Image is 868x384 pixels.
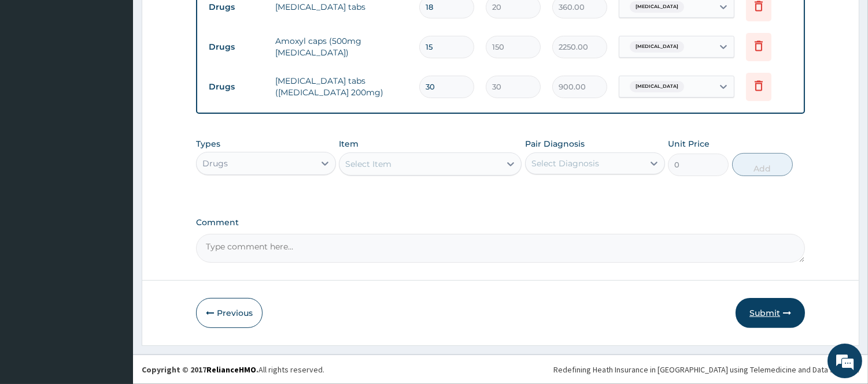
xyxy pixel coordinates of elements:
[732,153,793,176] button: Add
[133,355,868,384] footer: All rights reserved.
[203,76,269,98] td: Drugs
[630,41,684,53] span: [MEDICAL_DATA]
[203,36,269,58] td: Drugs
[67,117,160,234] span: We're online!
[630,1,684,13] span: [MEDICAL_DATA]
[668,138,710,150] label: Unit Price
[60,65,194,80] div: Chat with us now
[269,69,413,104] td: [MEDICAL_DATA] tabs ([MEDICAL_DATA] 200mg)
[339,138,359,150] label: Item
[196,139,220,149] label: Types
[630,81,684,92] span: [MEDICAL_DATA]
[21,58,47,87] img: d_794563401_company_1708531726252_794563401
[736,298,805,328] button: Submit
[190,6,217,33] div: Minimize live chat window
[553,364,859,375] div: Redefining Heath Insurance in [GEOGRAPHIC_DATA] using Telemedicine and Data Science!
[269,29,413,64] td: Amoxyl caps (500mg [MEDICAL_DATA])
[345,158,391,170] div: Select Item
[525,138,585,150] label: Pair Diagnosis
[196,218,805,228] label: Comment
[202,158,228,169] div: Drugs
[142,364,258,375] strong: Copyright © 2017 .
[206,364,256,375] a: RelianceHMO
[196,298,263,328] button: Previous
[531,158,599,169] div: Select Diagnosis
[6,259,220,299] textarea: Type your message and hit 'Enter'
